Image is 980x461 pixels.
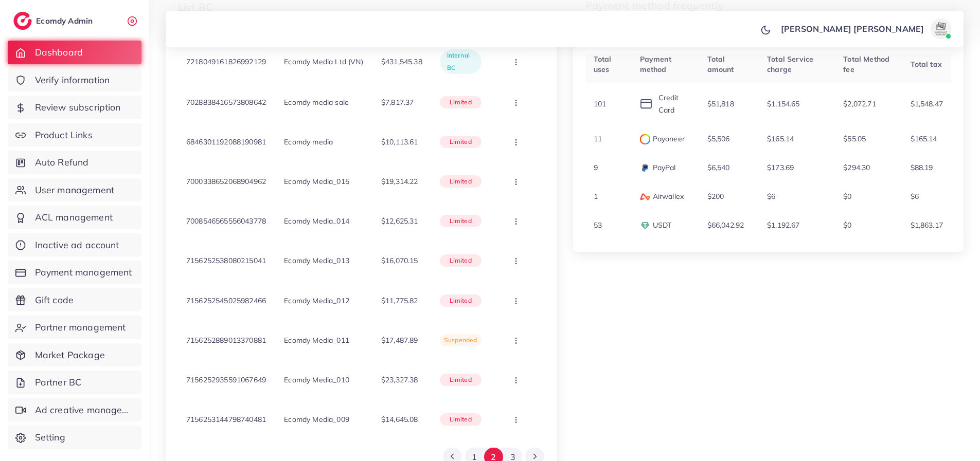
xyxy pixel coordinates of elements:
span: Payment management [35,266,132,279]
span: Review subscription [35,101,121,114]
p: $5,506 [707,133,730,145]
p: Ecomdy Media_011 [284,334,349,346]
a: Review subscription [8,96,141,119]
span: Partner BC [35,376,82,389]
a: Product Links [8,123,141,147]
p: $6,540 [707,161,730,174]
p: limited [450,294,472,307]
img: payment [640,134,650,144]
p: 101 [594,98,606,110]
p: limited [450,215,472,227]
p: $55.05 [843,133,866,145]
p: $173.69 [767,161,794,174]
span: Partner management [35,321,126,334]
a: Auto Refund [8,151,141,174]
p: Credit Card [640,91,691,116]
a: Ad creative management [8,398,141,422]
span: Total amount [707,54,734,74]
span: Total uses [594,54,612,74]
p: 7000338652068904962 [186,175,266,188]
p: $11,775.82 [381,294,418,307]
p: 53 [594,219,602,231]
p: $1,192.67 [767,219,799,231]
p: $165.14 [767,133,794,145]
img: payment [640,163,650,173]
p: 6846301192088190981 [186,136,266,148]
p: $200 [707,190,724,202]
p: $6 [911,190,919,202]
p: $10,113.61 [381,136,418,148]
a: Partner management [8,316,141,339]
a: Gift code [8,288,141,312]
p: 7156252545025982466 [186,294,266,307]
p: 1 [594,190,598,202]
p: [PERSON_NAME] [PERSON_NAME] [781,23,924,35]
span: Ad creative management [35,403,134,417]
p: limited [450,175,472,188]
p: Ecomdy Media Ltd (VN) [284,56,363,68]
p: limited [450,413,472,426]
p: $88.19 [911,161,933,174]
p: 11 [594,133,602,145]
a: Verify information [8,68,141,92]
p: $0 [843,190,851,202]
p: suspended [444,334,477,346]
p: Airwallex [640,190,684,202]
a: Market Package [8,343,141,367]
p: 7156252935591067649 [186,374,266,386]
p: $165.14 [911,133,937,145]
img: avatar [931,19,951,39]
p: 7028838416573808642 [186,96,266,108]
p: Ecomdy Media_014 [284,215,349,227]
span: Gift code [35,293,74,307]
p: limited [450,136,472,148]
a: [PERSON_NAME] [PERSON_NAME]avatar [775,19,955,39]
p: Ecomdy media sale [284,96,349,108]
span: Dashboard [35,46,83,59]
p: Ecomdy Media_013 [284,254,349,267]
p: Internal BC [447,49,474,74]
p: $1,863.17 [911,219,943,231]
p: Ecomdy Media_010 [284,374,349,386]
p: $16,070.15 [381,254,418,267]
p: $17,487.89 [381,334,418,346]
p: $294.30 [843,161,870,174]
span: Total Method fee [843,54,889,74]
span: Inactive ad account [35,238,119,252]
a: User management [8,178,141,202]
a: Inactive ad account [8,233,141,257]
a: Payment management [8,261,141,284]
p: $66,042.92 [707,219,744,231]
p: Ecomdy Media_009 [284,413,349,426]
p: $51,818 [707,98,734,110]
span: Total tax [911,60,942,69]
span: Product Links [35,128,93,142]
p: $0 [843,219,851,231]
a: Dashboard [8,41,141,64]
span: Total Service charge [767,54,813,74]
p: $6 [767,190,775,202]
span: Market Package [35,348,105,362]
p: Ecomdy Media_012 [284,294,349,307]
img: icon payment [640,99,652,109]
p: $14,645.08 [381,413,418,426]
p: $7,817.37 [381,96,414,108]
h2: Ecomdy Admin [36,16,95,26]
span: Setting [35,431,65,444]
p: 9 [594,161,598,174]
p: $1,154.65 [767,98,799,110]
p: $23,327.38 [381,374,418,386]
p: 7008546565556043778 [186,215,266,227]
p: Payoneer [640,133,685,145]
p: 7218049161826992129 [186,56,266,68]
p: 7156253144798740481 [186,413,266,426]
img: payment [640,193,650,200]
p: limited [450,254,472,267]
p: Ecomdy media [284,136,333,148]
p: limited [450,374,472,386]
p: $2,072.71 [843,98,876,110]
p: 7156252889013370881 [186,334,266,346]
p: 7156252538080215041 [186,254,266,267]
a: Setting [8,426,141,449]
p: $19,314.22 [381,175,418,188]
